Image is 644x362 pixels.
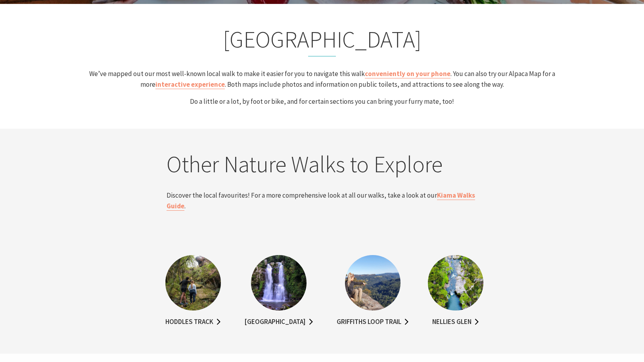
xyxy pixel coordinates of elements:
[87,26,557,57] h2: [GEOGRAPHIC_DATA]
[432,316,479,328] a: Nellies Glen
[155,80,225,89] a: interactive experience
[167,191,475,211] a: Kiama Walks Guide
[244,316,313,328] a: [GEOGRAPHIC_DATA]
[167,151,477,178] h2: Other Nature Walks to Explore
[365,69,450,78] a: conveniently on your phone
[89,69,555,89] span: We’ve mapped out our most well-known local walk to make it easier for you to navigate this walk ....
[190,97,454,106] span: Do a little or a lot, by foot or bike, and for certain sections you can bring your furry mate, too!
[337,316,408,328] a: Griffiths Loop Trail
[167,191,475,211] span: Discover the local favourites! For a more comprehensive look at all our walks, take a look at our .
[165,316,220,328] a: Hoddles Track
[251,255,307,311] img: Phil Winterton Photography - Natural Wonder - Minnamurra Rainforest Falls Walk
